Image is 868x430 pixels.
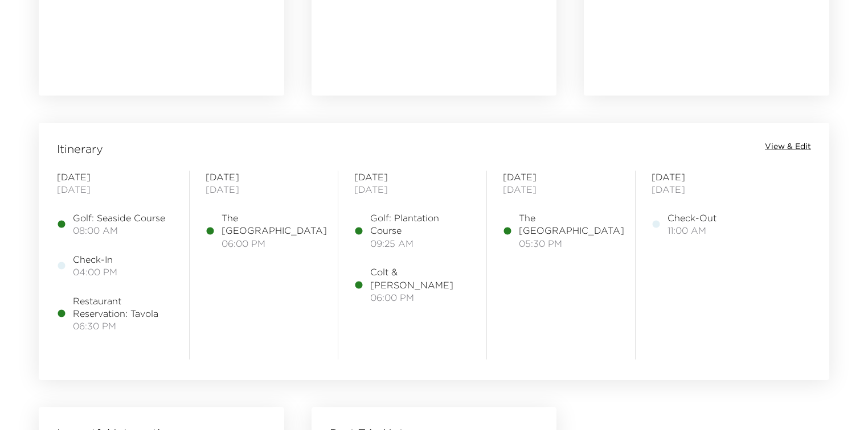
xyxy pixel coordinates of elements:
span: [DATE] [652,183,768,196]
span: Colt & [PERSON_NAME] [370,266,470,291]
span: [DATE] [503,183,619,196]
span: Restaurant Reservation: Tavola [73,295,173,320]
span: Check-Out [668,212,716,224]
span: [DATE] [57,171,173,183]
span: [DATE] [354,183,470,196]
span: The [GEOGRAPHIC_DATA] [519,212,624,237]
span: Golf: Plantation Course [370,212,470,237]
span: Golf: Seaside Course [73,212,165,224]
span: 11:00 AM [668,224,716,237]
span: 08:00 AM [73,224,165,237]
span: 06:30 PM [73,320,173,332]
span: 05:30 PM [519,237,624,250]
button: View & Edit [765,141,811,152]
span: [DATE] [206,171,322,183]
span: 09:25 AM [370,237,470,250]
span: [DATE] [354,171,470,183]
span: [DATE] [503,171,619,183]
span: [DATE] [57,183,173,196]
span: Itinerary [57,141,103,157]
span: 06:00 PM [370,291,470,304]
span: [DATE] [652,171,768,183]
span: 04:00 PM [73,266,117,278]
span: 06:00 PM [222,237,327,250]
span: [DATE] [206,183,322,196]
span: The [GEOGRAPHIC_DATA] [222,212,327,237]
span: Check-In [73,253,117,266]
